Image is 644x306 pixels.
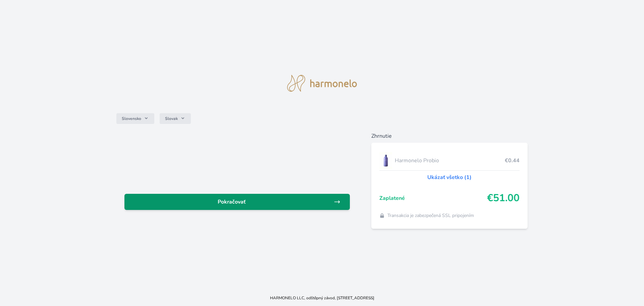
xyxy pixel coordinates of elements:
img: CLEAN_PROBIO_se_stinem_x-lo.jpg [379,152,392,169]
img: logo.svg [287,75,357,92]
button: Slovak [160,113,191,124]
span: Slovak [165,116,178,121]
span: €0.44 [505,157,520,165]
span: Harmonelo Probio [395,157,505,165]
span: Transakcia je zabezpečená SSL pripojením [387,212,474,219]
h6: Zhrnutie [371,132,528,140]
span: Zaplatené [379,194,487,202]
span: €51.00 [487,192,520,204]
button: Slovensko [116,113,154,124]
span: Slovensko [122,116,141,121]
span: Pokračovať [130,198,334,206]
a: Pokračovať [124,194,350,210]
a: Ukázať všetko (1) [427,173,472,181]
